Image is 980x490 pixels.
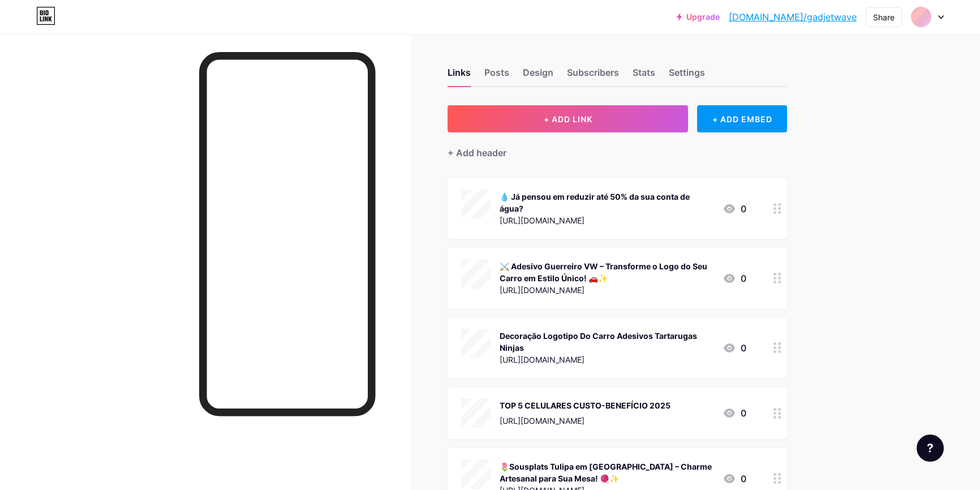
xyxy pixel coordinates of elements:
[484,66,509,86] div: Posts
[677,12,720,22] a: Upgrade
[448,105,688,132] button: + ADD LINK
[723,472,746,485] div: 0
[697,105,787,132] div: + ADD EMBED
[633,66,655,86] div: Stats
[500,330,713,354] div: Decoração Logotipo Do Carro Adesivos Tartarugas Ninjas
[723,406,746,420] div: 0
[448,66,471,86] div: Links
[500,461,713,484] div: 🌷Sousplats Tulipa em [GEOGRAPHIC_DATA] – Charme Artesanal para Sua Mesa! 🧶✨
[500,214,713,226] div: [URL][DOMAIN_NAME]
[669,66,705,86] div: Settings
[500,260,713,284] div: ⚔️ Adesivo Guerreiro VW – Transforme o Logo do Seu Carro em Estilo Único! 🚗✨
[544,114,592,124] span: + ADD LINK
[523,66,553,86] div: Design
[500,399,670,411] div: TOP 5 CELULARES CUSTO-BENEFÍCIO 2025
[723,272,746,285] div: 0
[729,10,857,24] a: [DOMAIN_NAME]/gadjetwave
[723,341,746,355] div: 0
[500,415,670,427] div: [URL][DOMAIN_NAME]
[873,11,895,23] div: Share
[448,146,506,160] div: + Add header
[500,284,713,296] div: [URL][DOMAIN_NAME]
[500,354,713,366] div: [URL][DOMAIN_NAME]
[567,66,619,86] div: Subscribers
[723,202,746,216] div: 0
[500,191,713,214] div: 💧 Já pensou em reduzir até 50% da sua conta de água?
